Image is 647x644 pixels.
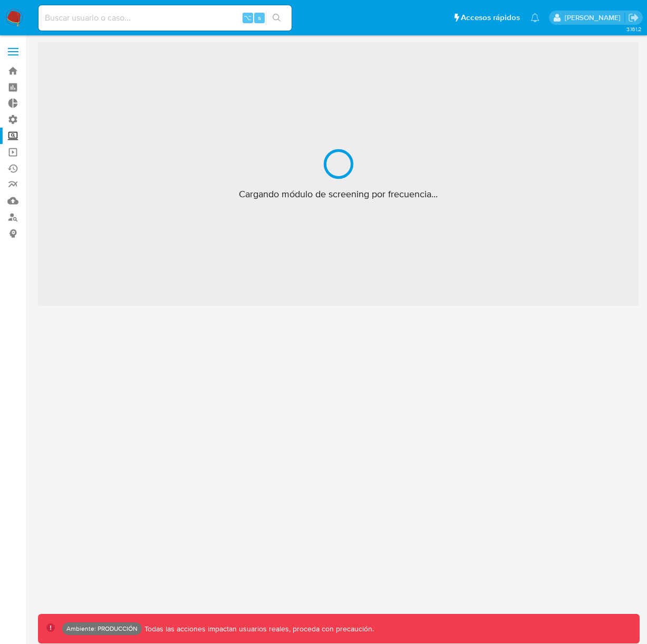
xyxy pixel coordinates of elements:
input: Buscar usuario o caso... [38,11,292,25]
p: Todas las acciones impactan usuarios reales, proceda con precaución. [142,624,374,634]
span: Accesos rápidos [461,12,520,23]
a: Notificaciones [530,13,539,22]
a: Salir [628,12,639,23]
p: joaquin.dolcemascolo@mercadolibre.com [565,13,624,23]
span: s [258,13,261,23]
span: ⌥ [244,13,252,23]
span: Cargando módulo de screening por frecuencia... [239,188,438,200]
p: Ambiente: PRODUCCIÓN [66,627,138,631]
button: search-icon [266,11,287,25]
